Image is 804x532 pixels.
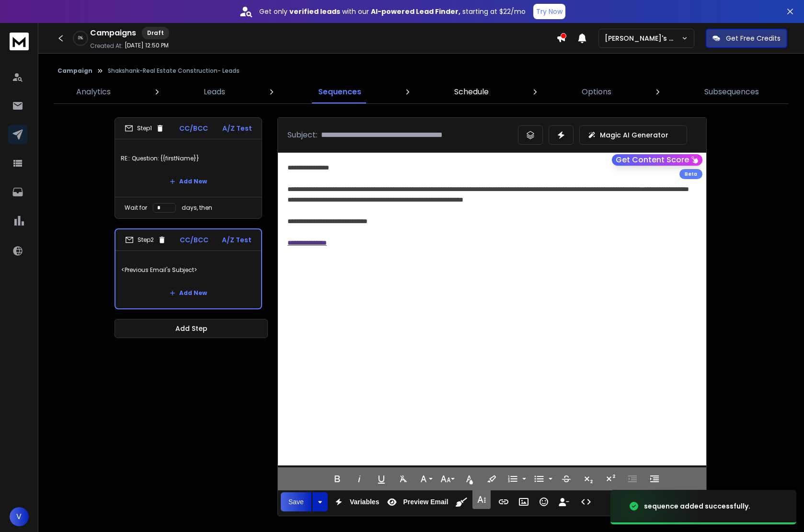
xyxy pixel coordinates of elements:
[644,501,750,511] div: sequence added successfully.
[448,80,494,103] a: Schedule
[281,492,311,511] button: Save
[576,80,617,103] a: Options
[125,236,166,244] div: Step 2
[454,86,489,98] p: Schedule
[78,35,83,41] p: 0 %
[383,492,450,511] button: Preview Email
[259,7,526,16] p: Get only with our starting at $22/mo
[70,80,116,103] a: Analytics
[57,67,92,75] button: Campaign
[162,283,215,303] button: Add New
[125,124,164,133] div: Step 1
[577,492,595,511] button: Code View
[222,124,252,133] p: A/Z Test
[600,130,668,140] p: Magic AI Generator
[204,86,225,98] p: Leads
[287,129,317,141] p: Subject:
[10,507,29,526] button: V
[679,169,702,179] div: Beta
[605,34,681,43] p: [PERSON_NAME]'s Workspace
[180,235,208,245] p: CC/BCC
[348,498,381,506] span: Variables
[601,469,620,488] button: Superscript
[222,235,252,245] p: A/Z Test
[289,7,340,16] strong: verified leads
[706,29,787,48] button: Get Free Credits
[115,228,262,309] li: Step2CC/BCCA/Z Test<Previous Email's Subject>Add New
[198,80,231,103] a: Leads
[623,469,642,488] button: Decrease Indent (⌘[)
[726,34,781,43] p: Get Free Credits
[582,86,611,98] p: Options
[330,492,381,511] button: Variables
[142,27,169,39] div: Draft
[547,469,554,488] button: Unordered List
[108,67,240,75] p: Shakshank-Real Estate Construction- Leads
[179,124,208,133] p: CC/BCC
[612,154,702,166] button: Get Content Score
[182,204,212,212] p: days, then
[125,42,169,49] p: [DATE] 12:50 PM
[579,125,687,145] button: Magic AI Generator
[121,145,256,172] p: RE:: Question: {{firstName}}
[115,117,262,219] li: Step1CC/BCCA/Z TestRE:: Question: {{firstName}}Add NewWait fordays, then
[121,257,255,283] p: <Previous Email's Subject>
[530,469,548,488] button: Unordered List
[318,86,361,98] p: Sequences
[312,80,367,103] a: Sequences
[645,469,664,488] button: Increase Indent (⌘])
[76,86,111,98] p: Analytics
[371,7,460,16] strong: AI-powered Lead Finder,
[557,469,575,488] button: Strikethrough (⌘S)
[579,469,597,488] button: Subscript
[536,7,563,16] p: Try Now
[533,4,565,19] button: Try Now
[125,204,147,212] p: Wait for
[401,498,450,506] span: Preview Email
[699,80,765,103] a: Subsequences
[162,172,215,191] button: Add New
[10,33,29,50] img: logo
[704,86,759,98] p: Subsequences
[520,469,528,488] button: Ordered List
[90,42,123,50] p: Created At:
[115,319,268,338] button: Add Step
[90,27,136,39] h1: Campaigns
